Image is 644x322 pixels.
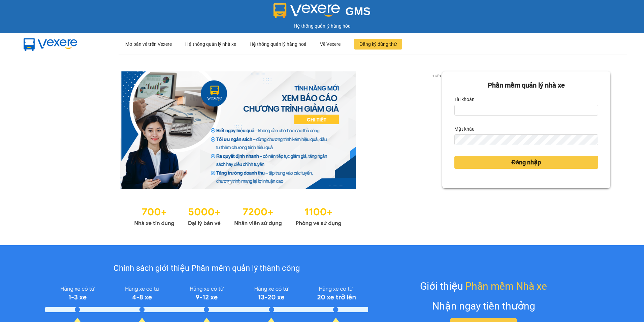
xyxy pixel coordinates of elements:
span: Đăng nhập [511,158,541,167]
li: slide item 1 [228,181,231,184]
span: GMS [345,5,371,18]
div: Nhận ngay tiền thưởng [432,298,535,314]
label: Tài khoản [454,94,475,105]
div: Về Vexere [320,33,341,55]
button: Đăng nhập [454,156,598,169]
button: Đăng ký dùng thử [354,39,402,50]
div: Giới thiệu [420,278,547,294]
p: 1 of 3 [430,71,442,80]
div: Mở bán vé trên Vexere [125,33,172,55]
input: Mật khẩu [454,134,598,145]
label: Mật khẩu [454,124,475,134]
div: Hệ thống quản lý hàng hoá [250,33,307,55]
img: mbUUG5Q.png [17,33,84,55]
li: slide item 3 [245,181,247,184]
a: GMS [273,10,371,15]
div: Phần mềm quản lý nhà xe [454,80,598,91]
span: Đăng ký dùng thử [359,40,397,48]
li: slide item 2 [236,181,239,184]
div: Hệ thống quản lý nhà xe [185,33,236,55]
img: logo 2 [273,3,340,18]
img: Statistics.png [134,203,342,228]
button: previous slide / item [34,71,43,189]
div: Hệ thống quản lý hàng hóa [2,22,642,30]
span: Phần mềm Nhà xe [465,278,547,294]
div: Chính sách giới thiệu Phần mềm quản lý thành công [45,262,368,275]
button: next slide / item [433,71,442,189]
input: Tài khoản [454,105,598,116]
